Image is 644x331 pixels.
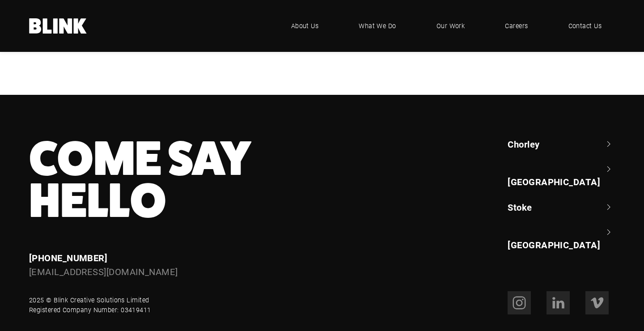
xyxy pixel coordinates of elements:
[568,21,602,31] span: Contact Us
[345,13,410,39] a: What We Do
[508,138,615,150] a: Chorley
[491,13,541,39] a: Careers
[29,18,87,34] a: Home
[29,252,107,263] a: [PHONE_NUMBER]
[555,13,615,39] a: Contact Us
[278,13,332,39] a: About Us
[29,266,178,277] a: [EMAIL_ADDRESS][DOMAIN_NAME]
[29,138,376,222] h3: Come Say Hello
[436,21,465,31] span: Our Work
[508,201,615,213] a: Stoke
[508,163,615,188] a: [GEOGRAPHIC_DATA]
[291,21,319,31] span: About Us
[508,226,615,251] a: [GEOGRAPHIC_DATA]
[359,21,396,31] span: What We Do
[423,13,479,39] a: Our Work
[505,21,528,31] span: Careers
[29,295,151,314] div: 2025 © Blink Creative Solutions Limited Registered Company Number: 03419411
